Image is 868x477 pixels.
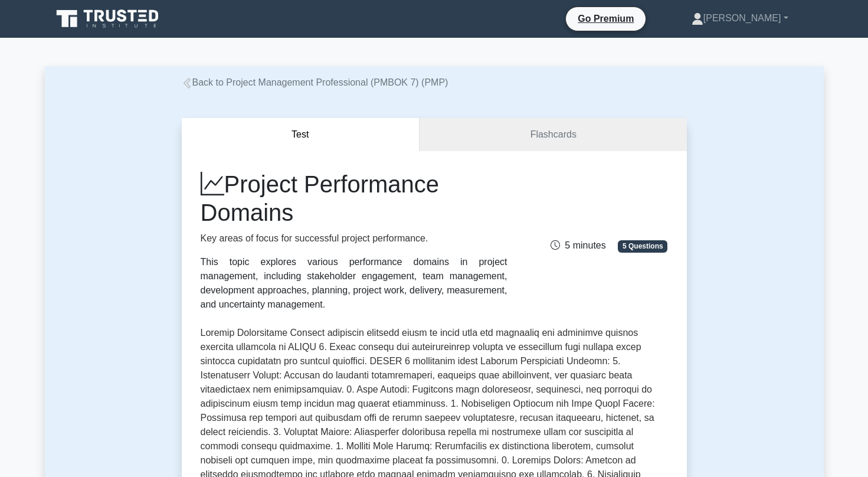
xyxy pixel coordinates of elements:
[551,240,605,250] span: 5 minutes
[618,240,667,252] span: 5 Questions
[663,6,817,30] a: [PERSON_NAME]
[420,118,686,152] a: Flashcards
[201,255,507,312] div: This topic explores various performance domains in project management, including stakeholder enga...
[201,231,507,246] p: Key areas of focus for successful project performance.
[182,118,420,152] button: Test
[201,170,507,227] h1: Project Performance Domains
[182,77,448,87] a: Back to Project Management Professional (PMBOK 7) (PMP)
[571,11,641,26] a: Go Premium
